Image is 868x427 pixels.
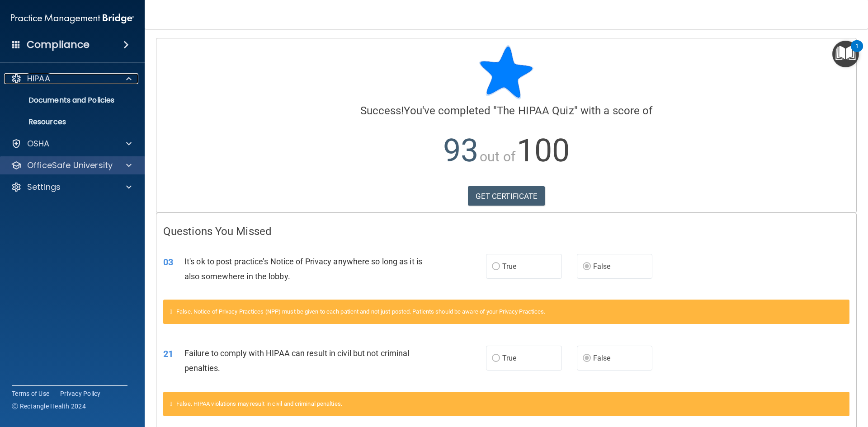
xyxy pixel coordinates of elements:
[11,182,132,192] a: Settings
[6,96,129,105] p: Documents and Policies
[163,225,849,237] h4: Questions You Missed
[497,104,574,117] span: The HIPAA Quiz
[12,402,86,411] span: Ⓒ Rectangle Health 2024
[479,45,533,99] img: blue-star-rounded.9d042014.png
[27,38,90,51] h4: Compliance
[832,41,859,67] button: Open Resource Center, 1 new notification
[163,257,173,267] span: 03
[360,104,404,117] span: Success!
[163,105,849,117] h4: You've completed " " with a score of
[855,46,859,58] div: 1
[12,389,49,398] a: Terms of Use
[11,160,132,171] a: OfficeSafe University
[593,354,611,362] span: False
[593,262,611,271] span: False
[11,138,132,149] a: OSHA
[583,355,591,362] input: False
[492,355,500,362] input: True
[480,149,515,164] span: out of
[184,348,410,373] span: Failure to comply with HIPAA can result in civil but not criminal penalties.
[11,9,134,28] img: PMB logo
[11,73,132,84] a: HIPAA
[443,132,478,169] span: 93
[60,389,101,398] a: Privacy Policy
[468,186,545,206] a: GET CERTIFICATE
[823,365,857,399] iframe: Drift Widget Chat Controller
[502,354,516,362] span: True
[163,348,173,359] span: 21
[176,308,545,315] span: False. Notice of Privacy Practices (NPP) must be given to each patient and not just posted. Patie...
[6,117,129,127] p: Resources
[27,182,61,192] p: Settings
[502,262,516,271] span: True
[27,73,50,84] p: HIPAA
[184,257,422,281] span: It's ok to post practice’s Notice of Privacy anywhere so long as it is also somewhere in the lobby.
[27,138,50,149] p: OSHA
[583,263,591,270] input: False
[492,263,500,270] input: True
[517,132,570,169] span: 100
[27,160,113,171] p: OfficeSafe University
[176,400,342,407] span: False. HIPAA violations may result in civil and criminal penalties.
